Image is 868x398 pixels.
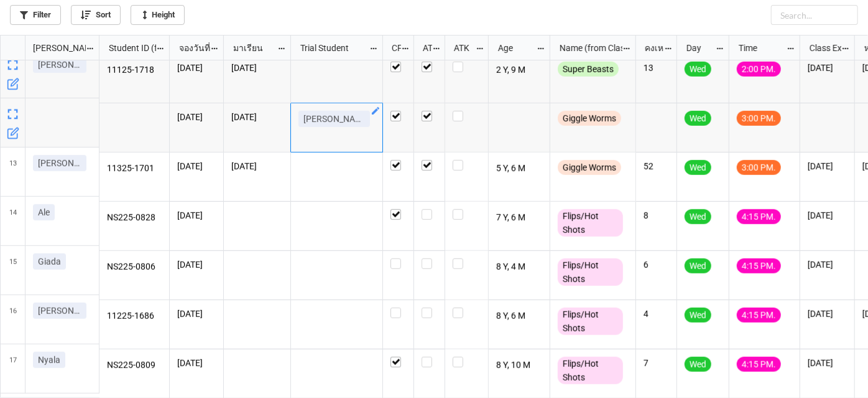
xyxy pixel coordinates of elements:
div: มาเรียน [226,41,277,55]
p: 7 Y, 6 M [496,209,543,227]
div: 4:15 PM. [737,308,781,323]
div: 3:00 PM. [737,111,781,126]
p: [PERSON_NAME] [38,157,81,169]
div: ATT [415,41,433,55]
div: Wed [685,308,711,323]
p: [PERSON_NAME] [38,305,81,317]
div: Super Beasts [558,62,619,77]
p: NS225-0828 [107,209,162,227]
p: 11225-1686 [107,308,162,325]
div: Wed [685,258,711,273]
p: [DATE] [177,160,216,173]
div: Age [491,41,537,55]
div: Flips/Hot Shots [558,308,623,335]
p: 13 [644,62,669,74]
p: 8 Y, 6 M [496,308,543,325]
div: Name (from Class) [552,41,622,55]
p: [DATE] [231,160,283,173]
span: 17 [9,344,17,393]
div: Wed [685,160,711,175]
div: Flips/Hot Shots [558,357,623,384]
p: Giada [38,255,61,268]
a: Filter [10,5,61,25]
div: Giggle Worms [558,111,621,126]
p: 8 [644,209,669,222]
div: CF [384,41,402,55]
p: Nyala [38,354,60,366]
p: [DATE] [177,209,216,222]
div: Time [731,41,787,55]
p: 7 [644,357,669,369]
div: Wed [685,209,711,224]
div: Wed [685,62,711,77]
p: [DATE] [177,308,216,320]
div: Student ID (from [PERSON_NAME] Name) [101,41,156,55]
div: 4:15 PM. [737,357,781,372]
p: Ale [38,206,50,219]
p: [DATE] [231,111,283,123]
div: Wed [685,357,711,372]
span: 13 [9,148,17,196]
p: NS225-0806 [107,258,162,276]
p: [PERSON_NAME] [38,59,81,71]
div: Trial Student [293,41,369,55]
p: 11125-1718 [107,62,162,79]
p: [DATE] [808,308,847,320]
div: Giggle Worms [558,160,621,175]
p: [DATE] [808,160,847,173]
p: [DATE] [808,209,847,222]
p: [DATE] [808,62,847,74]
p: [DATE] [808,258,847,271]
input: Search... [771,5,858,25]
p: 2 Y, 9 M [496,62,543,79]
div: Class Expiration [802,41,842,55]
div: จองวันที่ [172,41,211,55]
p: 4 [644,308,669,320]
span: 15 [9,246,17,295]
span: 14 [9,197,17,245]
div: 3:00 PM. [737,160,781,175]
div: [PERSON_NAME] Name [25,41,86,55]
p: 52 [644,160,669,173]
div: Day [679,41,716,55]
p: 8 Y, 4 M [496,258,543,276]
div: 4:15 PM. [737,209,781,224]
div: 2:00 PM. [737,62,781,77]
p: 6 [644,258,669,271]
p: [PERSON_NAME] [303,113,365,125]
div: Flips/Hot Shots [558,258,623,286]
p: [DATE] [231,62,283,74]
p: NS225-0809 [107,357,162,374]
p: [DATE] [177,258,216,271]
p: [DATE] [177,62,216,74]
p: [DATE] [808,357,847,369]
p: [DATE] [177,357,216,369]
p: 8 Y, 10 M [496,357,543,374]
a: Height [131,5,185,25]
p: [DATE] [177,111,216,123]
div: 4:15 PM. [737,258,781,273]
div: คงเหลือ (from Nick Name) [637,41,663,55]
div: grid [1,36,99,60]
p: 11325-1701 [107,160,162,178]
p: 5 Y, 6 M [496,160,543,178]
div: ATK [446,41,475,55]
a: Sort [71,5,121,25]
div: Wed [685,111,711,126]
span: 16 [9,295,17,344]
div: Flips/Hot Shots [558,209,623,237]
